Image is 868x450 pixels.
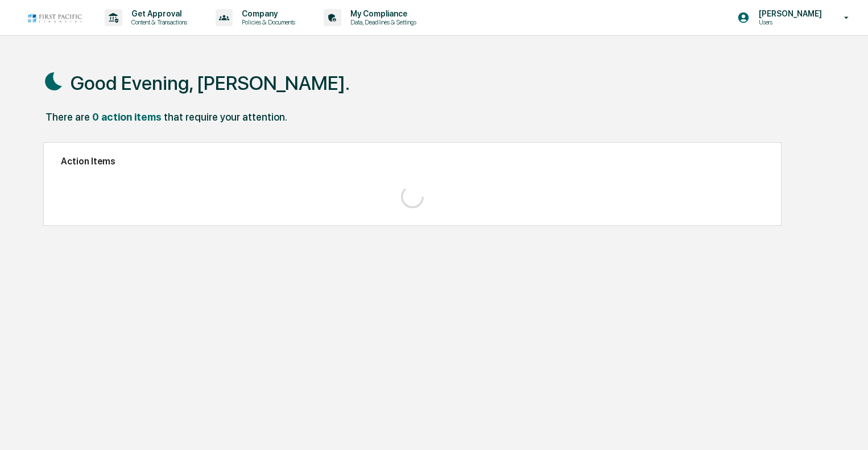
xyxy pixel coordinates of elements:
[341,18,422,26] p: Data, Deadlines & Settings
[750,9,828,18] p: [PERSON_NAME]
[27,13,82,23] img: logo
[750,18,828,26] p: Users
[122,9,193,18] p: Get Approval
[92,111,162,123] div: 0 action items
[46,111,90,123] div: There are
[122,18,193,26] p: Content & Transactions
[61,156,764,167] h2: Action Items
[71,72,350,94] h1: Good Evening, [PERSON_NAME].
[341,9,422,18] p: My Compliance
[233,9,301,18] p: Company
[233,18,301,26] p: Policies & Documents
[164,111,287,123] div: that require your attention.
